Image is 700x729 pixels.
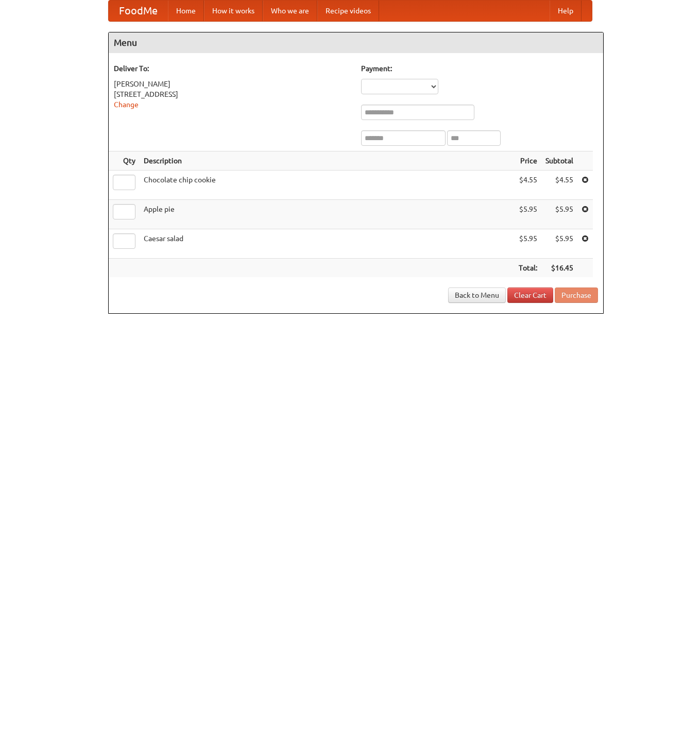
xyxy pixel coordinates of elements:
[555,287,598,303] button: Purchase
[109,32,603,53] h4: Menu
[114,89,351,99] div: [STREET_ADDRESS]
[515,200,541,229] td: $5.95
[541,259,577,278] th: $16.45
[114,63,351,74] h5: Deliver To:
[361,63,598,74] h5: Payment:
[263,1,317,21] a: Who we are
[448,287,506,303] a: Back to Menu
[515,259,541,278] th: Total:
[550,1,582,21] a: Help
[515,171,541,200] td: $4.55
[140,229,515,259] td: Caesar salad
[109,1,168,21] a: FoodMe
[507,287,553,303] a: Clear Cart
[317,1,379,21] a: Recipe videos
[515,151,541,171] th: Price
[541,151,577,171] th: Subtotal
[541,171,577,200] td: $4.55
[114,79,351,89] div: [PERSON_NAME]
[140,151,515,171] th: Description
[541,200,577,229] td: $5.95
[140,200,515,229] td: Apple pie
[114,100,139,109] a: Change
[140,171,515,200] td: Chocolate chip cookie
[109,151,140,171] th: Qty
[168,1,204,21] a: Home
[541,229,577,259] td: $5.95
[204,1,263,21] a: How it works
[515,229,541,259] td: $5.95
